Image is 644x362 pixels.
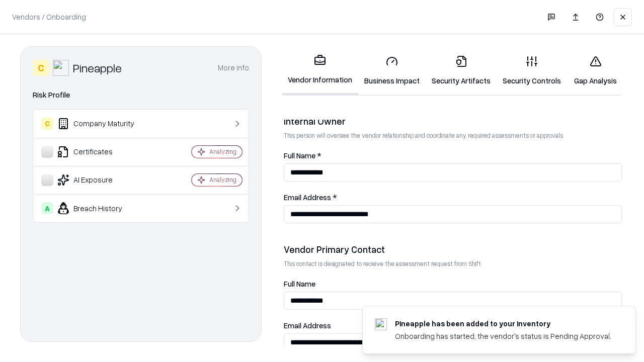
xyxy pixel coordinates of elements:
a: Security Controls [497,47,567,94]
div: Internal Owner [284,115,622,127]
div: Onboarding has started, the vendor's status is Pending Approval. [395,331,611,341]
a: Vendor Information [282,46,358,95]
label: Full Name [284,280,622,288]
img: pineappleenergy.com [375,318,387,330]
label: Email Address * [284,194,622,201]
div: Risk Profile [33,89,249,101]
div: Company Maturity [41,118,162,130]
a: Security Artifacts [426,47,497,94]
div: Analyzing [209,147,236,156]
p: This contact is designated to receive the assessment request from Shift [284,259,622,268]
div: Breach History [41,202,162,214]
button: More info [218,59,249,77]
p: This person will oversee the vendor relationship and coordinate any required assessments or appro... [284,131,622,140]
label: Email Address [284,322,622,329]
p: Vendors / Onboarding [12,12,86,22]
div: Analyzing [209,175,236,184]
div: AI Exposure [41,174,162,186]
a: Business Impact [358,47,426,94]
a: Gap Analysis [567,47,624,94]
div: Vendor Primary Contact [284,243,622,255]
img: Pineapple [53,60,69,76]
div: Pineapple [73,60,122,76]
label: Full Name * [284,152,622,159]
div: C [41,118,53,130]
div: A [41,202,53,214]
div: Pineapple has been added to your inventory [395,318,611,329]
div: C [33,60,49,76]
div: Certificates [41,146,162,158]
